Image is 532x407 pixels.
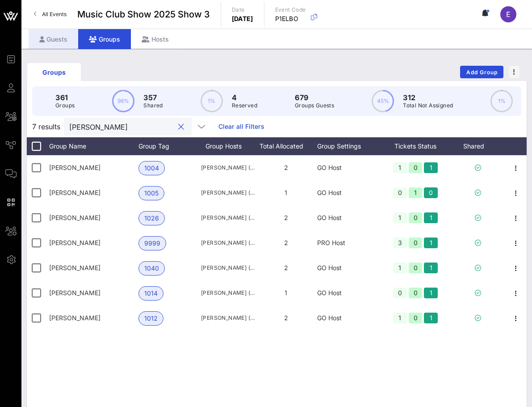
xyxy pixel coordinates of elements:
div: GO Host [317,305,380,331]
button: clear icon [178,123,184,131]
span: [PERSON_NAME] ([PERSON_NAME][EMAIL_ADDRESS][DOMAIN_NAME]) [201,314,255,322]
div: Shared [451,137,505,155]
span: Will Dolan [49,214,101,221]
span: Will Cuthbertson [49,189,101,196]
div: 1 [424,288,438,298]
div: 0 [409,313,423,323]
div: 1 [393,162,407,173]
div: 1 [424,237,438,248]
span: 1040 [144,262,159,275]
div: Hosts [131,29,180,49]
span: 1012 [144,312,158,325]
span: 1026 [144,212,159,225]
div: Group Hosts [201,137,255,155]
div: 0 [393,288,407,298]
button: Add Group [460,66,503,78]
div: 0 [393,187,407,198]
span: E [506,10,511,19]
span: Music Club Show 2025 Show 3 [77,8,210,21]
div: Total Allocated [255,137,317,155]
p: Total Not Assigned [403,101,453,110]
div: GO Host [317,155,380,180]
div: 0 [409,212,423,223]
span: 7 results [32,121,60,132]
span: 9999 [144,237,160,250]
p: 361 [55,92,75,103]
span: 2 [284,214,288,221]
div: Group Name [49,137,138,155]
span: 2 [284,314,288,322]
div: 1 [393,313,407,323]
div: 0 [409,237,423,248]
div: PRO Host [317,230,380,255]
p: 679 [295,92,334,103]
div: 0 [424,187,438,198]
div: 1 [424,212,438,223]
span: [PERSON_NAME] ([EMAIL_ADDRESS][DOMAIN_NAME]) [201,213,255,222]
span: [PERSON_NAME] ([PERSON_NAME][EMAIL_ADDRESS][PERSON_NAME][DOMAIN_NAME]) [201,263,255,272]
a: Clear all Filters [218,122,264,131]
span: [PERSON_NAME] ([EMAIL_ADDRESS][DOMAIN_NAME]) [201,238,255,247]
p: 357 [143,92,163,103]
p: 312 [403,92,453,103]
div: 1 [424,263,438,273]
p: Reserved [232,101,257,110]
span: [PERSON_NAME] ([EMAIL_ADDRESS][DOMAIN_NAME]) [201,163,255,172]
p: [DATE] [232,14,253,23]
p: Groups [55,101,75,110]
div: Groups [78,29,131,49]
div: 0 [409,162,423,173]
div: Group Tag [138,137,201,155]
span: 1 [285,189,287,196]
p: P1ELBO [275,14,306,23]
div: GO Host [317,280,380,305]
div: 1 [393,263,407,273]
span: Bill Thompson [49,164,101,171]
span: 1005 [144,187,159,200]
p: Event Code [275,5,306,14]
span: All Events [42,11,67,17]
p: Date [232,5,253,14]
a: All Events [29,7,72,21]
p: Shared [143,101,163,110]
span: 1004 [144,161,159,175]
span: William Mills [49,314,101,322]
div: 1 [424,162,438,173]
div: GO Host [317,205,380,230]
div: Group Settings [317,137,380,155]
span: William Grasty [49,289,101,297]
div: 1 [393,212,407,223]
div: GO Host [317,180,380,205]
span: 1014 [144,287,158,300]
div: Groups [27,68,81,77]
span: William Egge [49,264,101,271]
div: 1 [409,187,423,198]
div: Tickets Status [380,137,451,155]
span: Add Group [466,69,498,76]
span: 2 [284,264,288,271]
div: Guests [29,29,78,49]
div: 1 [424,313,438,323]
span: [PERSON_NAME] ([EMAIL_ADDRESS][DOMAIN_NAME]) [201,288,255,297]
div: GO Host [317,255,380,280]
span: 2 [284,239,288,246]
div: E [500,6,516,22]
span: 2 [284,164,288,171]
div: 0 [409,263,423,273]
p: 4 [232,92,257,103]
span: 1 [285,289,287,297]
span: [PERSON_NAME] ([EMAIL_ADDRESS][DOMAIN_NAME]) [201,188,255,197]
span: Will Mitchell [49,239,101,246]
div: 0 [409,288,423,298]
div: 3 [393,237,407,248]
p: Groups Guests [295,101,334,110]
